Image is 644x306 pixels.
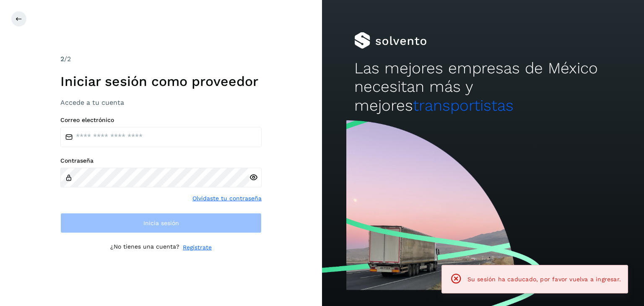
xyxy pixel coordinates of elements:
button: Inicia sesión [60,213,262,233]
label: Contraseña [60,157,262,164]
h3: Accede a tu cuenta [60,99,262,106]
a: Olvidaste tu contraseña [192,194,262,203]
span: Inicia sesión [143,220,179,226]
h1: Iniciar sesión como proveedor [60,73,262,89]
div: /2 [60,54,262,64]
span: transportistas [413,96,514,114]
label: Correo electrónico [60,117,262,124]
span: 2 [60,55,64,63]
span: Su sesión ha caducado, por favor vuelva a ingresar. [467,276,621,283]
p: ¿No tienes una cuenta? [110,243,179,252]
h2: Las mejores empresas de México necesitan más y mejores [354,59,612,115]
a: Regístrate [183,243,212,252]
